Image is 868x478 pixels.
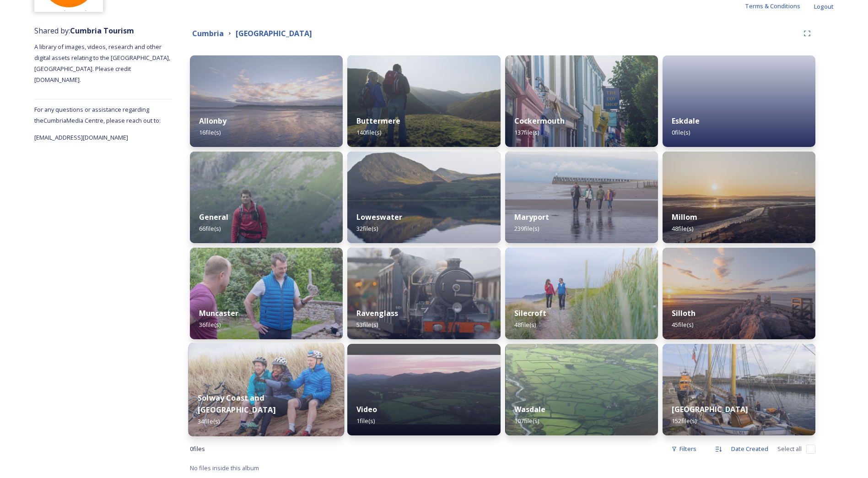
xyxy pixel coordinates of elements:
span: 53 file(s) [356,320,378,329]
span: For any questions or assistance regarding the Cumbria Media Centre, please reach out to: [34,105,161,125]
span: 0 file s [190,445,205,453]
img: Silloth-19.jpg [663,248,815,339]
span: 140 file(s) [356,128,381,136]
span: 34 file(s) [198,417,220,425]
strong: Loweswater [356,212,402,222]
strong: Muncaster [199,308,238,318]
span: 239 file(s) [514,224,539,233]
img: Wasdale23.jpg [505,344,658,435]
span: 45 file(s) [672,320,693,329]
span: Shared by: [34,26,134,36]
strong: Silecroft [514,308,546,318]
span: 152 file(s) [672,417,696,425]
strong: Cumbria [192,28,224,38]
span: [EMAIL_ADDRESS][DOMAIN_NAME] [34,133,128,141]
img: Attract%2520and%2520Disperse%2520%2837%2520of%25201364%29.jpg [190,248,343,339]
strong: Wasdale [514,404,545,414]
strong: [GEOGRAPHIC_DATA] [236,28,312,38]
a: Terms & Conditions [745,0,814,11]
strong: Eskdale [672,116,700,126]
img: Haverigg-59.jpg [663,152,815,243]
img: Solway%2520Coast%2520and%2520SillothIMG_0357.jpg [189,343,345,436]
span: 1 file(s) [356,417,375,425]
img: D2EV8995.jpg [347,55,500,147]
img: Loweswater4.jpg [347,152,500,243]
strong: Buttermere [356,116,400,126]
img: Allonby2.jpg [190,55,343,147]
span: 137 file(s) [514,128,539,136]
img: Attract%2520and%2520Disperse%2520%28980%2520of%25201364%29.jpg [505,55,658,147]
span: 66 file(s) [199,224,221,233]
span: Terms & Conditions [745,2,800,10]
div: Date Created [727,440,773,458]
span: 0 file(s) [672,128,690,136]
strong: Allonby [199,116,226,126]
span: 107 file(s) [514,417,539,425]
span: 48 file(s) [672,224,693,233]
strong: Solway Coast and [GEOGRAPHIC_DATA] [198,393,275,415]
span: 48 file(s) [514,320,536,329]
strong: Cockermouth [514,116,565,126]
strong: Video [356,404,377,414]
span: Select all [777,445,802,453]
img: Copeland%2520Cumbria%2520Tourism81.jpg [347,248,500,339]
strong: Maryport [514,212,549,222]
span: 16 file(s) [199,128,221,136]
strong: [GEOGRAPHIC_DATA] [672,404,748,414]
div: Filters [667,440,701,458]
strong: General [199,212,228,222]
strong: Ravenglass [356,308,398,318]
img: Attract%2520and%2520Disperse%2520%2860%2520of%25201364%29.jpg [505,248,658,339]
span: 36 file(s) [199,320,221,329]
img: Copeland%2520Cumbria%2520Tourism286.jpg [663,344,815,435]
span: Logout [814,2,834,11]
span: No files inside this album [190,464,259,472]
strong: Millom [672,212,697,222]
span: A library of images, videos, research and other digital assets relating to the [GEOGRAPHIC_DATA],... [34,43,172,84]
img: Lakes%2520Cumbria%2520Tourism1445.jpg [190,152,343,243]
strong: Silloth [672,308,695,318]
img: Maryport-Family-108.jpg [505,152,658,243]
strong: Cumbria Tourism [70,26,134,36]
img: 3787%2520-%2520Copeland-Hero.jpg [347,344,500,435]
span: 32 file(s) [356,224,378,233]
